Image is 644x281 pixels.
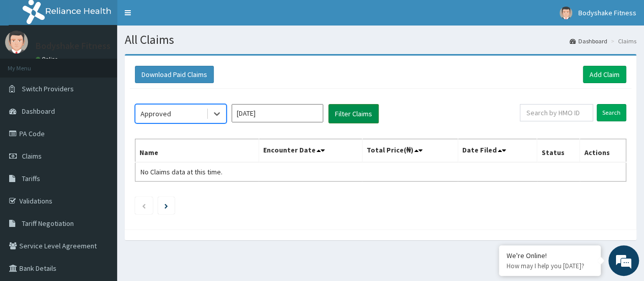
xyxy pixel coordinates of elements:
div: Approved [141,109,171,119]
span: Tariffs [22,174,40,183]
th: Status [537,139,580,163]
li: Claims [608,37,636,45]
img: User Image [5,31,28,54]
th: Actions [580,139,626,163]
span: Claims [22,151,42,161]
p: Bodyshake Fitness [36,41,110,50]
th: Date Filed [458,139,537,163]
span: Bodyshake Fitness [578,8,636,17]
button: Download Paid Claims [135,66,214,83]
a: Add Claim [583,66,626,83]
button: Filter Claims [328,104,379,123]
th: Total Price(₦) [362,139,458,163]
span: Tariff Negotiation [22,219,74,228]
h1: All Claims [125,33,636,46]
a: Next page [164,201,168,210]
img: User Image [559,7,572,19]
span: Dashboard [22,107,55,116]
th: Name [135,139,259,163]
span: Switch Providers [22,84,74,93]
input: Search by HMO ID [520,104,593,121]
input: Select Month and Year [232,104,323,122]
span: No Claims data at this time. [141,167,222,176]
p: How may I help you today? [507,262,593,270]
a: Dashboard [570,37,607,45]
input: Search [597,104,626,121]
th: Encounter Date [259,139,362,163]
a: Online [36,56,60,63]
div: We're Online! [507,251,593,260]
a: Previous page [142,201,146,210]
